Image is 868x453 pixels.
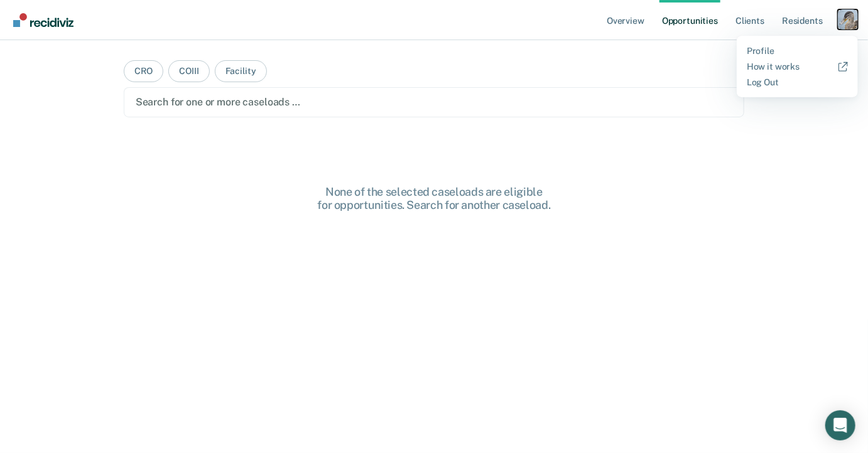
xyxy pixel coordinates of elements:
img: Recidiviz [13,13,73,27]
button: CRO [124,60,164,82]
button: Profile dropdown button [838,9,858,29]
button: Facility [215,60,267,82]
a: Log Out [747,77,848,88]
button: COIII [168,60,209,82]
div: Open Intercom Messenger [825,410,855,440]
a: Profile [747,46,848,56]
div: None of the selected caseloads are eligible for opportunities. Search for another caseload. [233,185,635,212]
a: How it works [747,61,848,72]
